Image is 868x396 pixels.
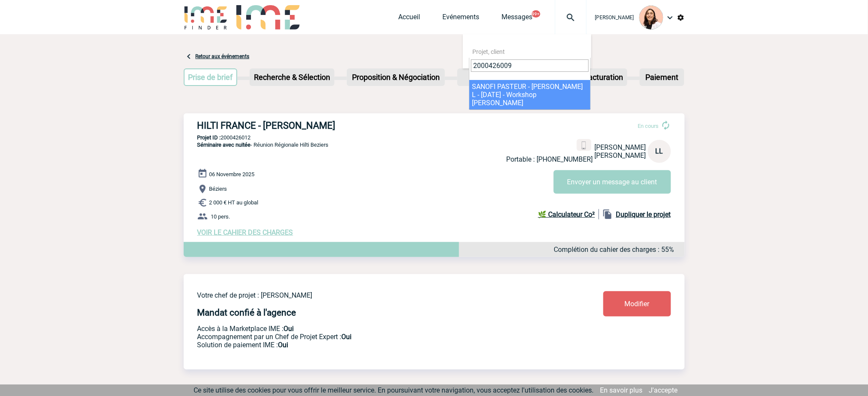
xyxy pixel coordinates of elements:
p: Portable : [PHONE_NUMBER] [507,155,593,163]
img: 129834-0.png [639,6,663,30]
button: 99+ [532,10,540,18]
b: Dupliquer le projet [616,210,671,219]
a: J'accepte [649,386,678,394]
span: Projet, client [473,48,505,55]
p: Devis [458,69,501,85]
a: 🌿 Calculateur Co² [538,209,599,219]
p: Accès à la Marketplace IME : [197,325,553,333]
b: 🌿 Calculateur Co² [538,210,595,219]
p: 2000426012 [184,134,685,141]
span: En cours [638,123,659,129]
p: Paiement [641,69,683,85]
img: IME-Finder [184,5,228,30]
b: Oui [342,333,352,341]
p: Votre chef de projet : [PERSON_NAME] [197,291,553,299]
span: [PERSON_NAME] [595,143,646,151]
span: 06 Novembre 2025 [209,171,255,177]
b: Projet ID : [197,134,221,141]
span: [PERSON_NAME] [595,15,634,21]
span: Béziers [209,186,227,192]
span: 2 000 € HT au global [209,200,259,206]
a: VOIR LE CAHIER DES CHARGES [197,228,293,236]
span: Ce site utilise des cookies pour vous offrir le meilleur service. En poursuivant votre navigation... [194,386,594,394]
p: Facturation [581,69,626,85]
span: Modifier [625,300,650,308]
span: 10 pers. [211,213,230,220]
p: Recherche & Sélection [251,69,334,85]
a: Accueil [399,13,421,25]
h3: HILTI FRANCE - [PERSON_NAME] [197,120,454,131]
p: Prise de brief [185,69,237,85]
img: portable.png [580,142,588,149]
span: LL [656,147,663,155]
button: Envoyer un message au client [554,170,671,194]
p: Prestation payante [197,333,553,341]
span: [PERSON_NAME] [595,151,646,160]
span: Séminaire avec nuitée [197,142,251,148]
b: Oui [284,325,294,333]
b: Oui [278,341,289,349]
a: Evénements [443,13,480,25]
p: Proposition & Négociation [348,69,444,85]
a: Retour aux événements [196,53,250,59]
li: SANOFI PASTEUR - [PERSON_NAME] L - [DATE] - Workshop [PERSON_NAME] [469,80,591,109]
p: Conformité aux process achat client, Prise en charge de la facturation, Mutualisation de plusieur... [197,341,553,349]
h4: Mandat confié à l'agence [197,307,296,318]
a: Messages [502,13,533,25]
img: file_copy-black-24dp.png [603,209,613,219]
a: En savoir plus [600,386,643,394]
span: - Réunion Régionale Hilti Beziers [197,142,329,148]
